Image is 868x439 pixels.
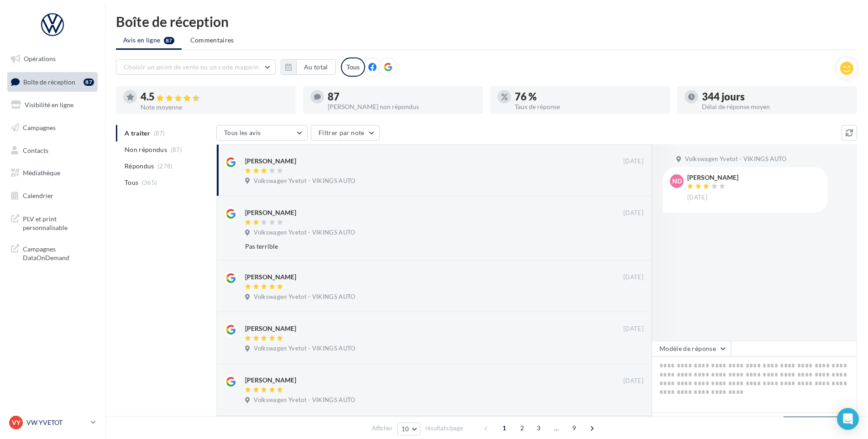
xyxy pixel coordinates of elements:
[5,141,99,160] a: Contacts
[254,293,355,301] span: Volkswagen Yvetot - VIKINGS AUTO
[5,163,99,183] a: Médiathèque
[567,421,581,435] span: 9
[402,425,409,433] span: 10
[281,59,336,75] button: Au total
[157,162,173,170] span: (278)
[837,408,859,430] div: Open Intercom Messenger
[5,118,99,137] a: Campagnes
[5,95,99,115] a: Visibilité en ligne
[216,125,308,141] button: Tous les avis
[623,209,643,217] span: [DATE]
[7,414,98,431] a: VY VW YVETOT
[372,424,392,433] span: Afficher
[425,424,463,433] span: résultats/page
[687,174,738,181] div: [PERSON_NAME]
[5,49,99,68] a: Opérations
[687,193,707,202] span: [DATE]
[5,72,99,92] a: Boîte de réception87
[141,104,288,110] div: Note moyenne
[254,177,355,185] span: Volkswagen Yvetot - VIKINGS AUTO
[125,145,167,154] span: Non répondus
[116,59,276,75] button: Choisir un point de vente ou un code magasin
[702,92,850,102] div: 344 jours
[515,92,663,102] div: 76 %
[125,178,138,187] span: Tous
[5,209,99,236] a: PLV et print personnalisable
[224,129,261,136] span: Tous les avis
[311,125,380,141] button: Filtrer par note
[623,325,643,333] span: [DATE]
[26,418,87,427] p: VW YVETOT
[141,92,288,102] div: 4.5
[171,146,182,153] span: (87)
[84,78,94,86] div: 87
[23,169,60,177] span: Médiathèque
[12,418,21,427] span: VY
[245,272,296,282] div: [PERSON_NAME]
[245,208,296,217] div: [PERSON_NAME]
[341,57,365,77] div: Tous
[549,421,564,435] span: ...
[623,157,643,166] span: [DATE]
[23,146,48,154] span: Contacts
[623,377,643,385] span: [DATE]
[328,104,476,110] div: [PERSON_NAME] non répondus
[685,155,786,163] span: Volkswagen Yvetot - VIKINGS AUTO
[125,162,154,171] span: Répondus
[5,186,99,205] a: Calendrier
[254,396,355,404] span: Volkswagen Yvetot - VIKINGS AUTO
[245,324,296,333] div: [PERSON_NAME]
[142,179,157,186] span: (365)
[24,55,56,63] span: Opérations
[23,243,94,262] span: Campagnes DataOnDemand
[652,341,731,356] button: Modèle de réponse
[672,177,682,186] span: ND
[623,273,643,282] span: [DATE]
[23,78,75,85] span: Boîte de réception
[23,213,94,232] span: PLV et print personnalisable
[254,345,355,353] span: Volkswagen Yvetot - VIKINGS AUTO
[245,157,296,166] div: [PERSON_NAME]
[190,36,234,45] span: Commentaires
[515,104,663,110] div: Taux de réponse
[23,124,56,131] span: Campagnes
[328,92,476,102] div: 87
[497,421,512,435] span: 1
[116,15,857,28] div: Boîte de réception
[124,63,259,71] span: Choisir un point de vente ou un code magasin
[397,423,421,435] button: 10
[515,421,529,435] span: 2
[25,101,73,109] span: Visibilité en ligne
[531,421,546,435] span: 3
[254,229,355,237] span: Volkswagen Yvetot - VIKINGS AUTO
[702,104,850,110] div: Délai de réponse moyen
[296,59,336,75] button: Au total
[23,192,53,199] span: Calendrier
[5,239,99,266] a: Campagnes DataOnDemand
[245,376,296,385] div: [PERSON_NAME]
[245,242,584,251] div: Pas terrible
